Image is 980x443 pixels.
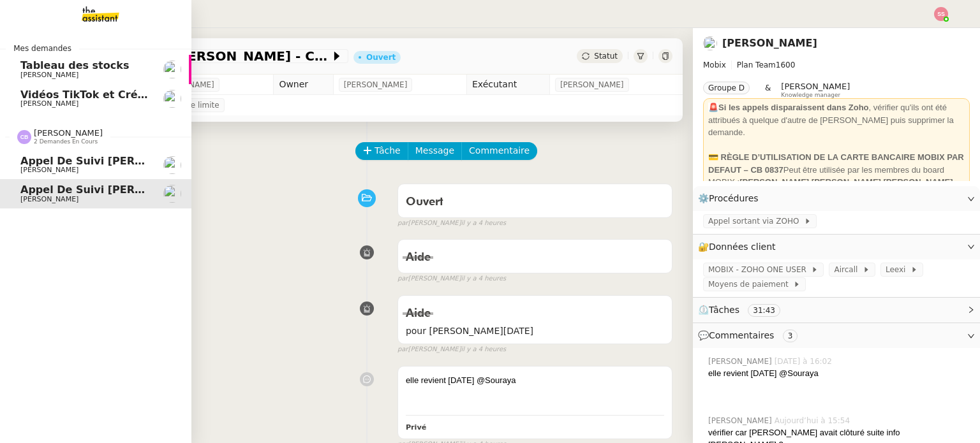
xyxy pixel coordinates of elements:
button: Message [408,142,462,160]
div: ⏲️Tâches 31:43 [693,298,980,323]
img: users%2FCk7ZD5ubFNWivK6gJdIkoi2SB5d2%2Favatar%2F3f84dbb7-4157-4842-a987-fca65a8b7a9a [163,90,181,108]
span: ⏲️ [698,305,791,315]
small: [PERSON_NAME] [397,344,506,355]
div: elle revient [DATE] @Souraya [406,374,664,387]
span: Vidéos TikTok et Créatives META - octobre 2025 [20,89,295,101]
td: Exécutant [466,75,549,95]
span: Tâche [375,143,401,158]
span: 💬 [698,330,803,340]
img: users%2FW4OQjB9BRtYK2an7yusO0WsYLsD3%2Favatar%2F28027066-518b-424c-8476-65f2e549ac29 [163,156,181,174]
span: Plan Team [737,61,776,69]
div: 🔐Données client [693,235,980,259]
b: Privé [406,423,426,432]
span: [PERSON_NAME] [20,71,78,79]
span: par [397,273,408,284]
span: Knowledge manager [781,92,840,99]
span: pour [PERSON_NAME][DATE] [406,324,664,338]
span: Aide [406,252,431,263]
div: , vérifier qu'ils ont été attribués à quelque d'autre de [PERSON_NAME] puis supprimer la demande. [708,101,965,139]
strong: [PERSON_NAME] [739,177,809,187]
span: Mes demandes [6,42,79,55]
span: & [765,82,771,98]
strong: [PERSON_NAME] [884,177,953,187]
strong: [PERSON_NAME] [812,177,881,187]
nz-tag: 31:43 [748,304,780,317]
span: Statut [594,52,618,61]
span: par [397,218,408,229]
div: elle revient [DATE] @Souraya [708,367,970,380]
span: Aide [406,308,431,319]
span: 🚨 [708,103,718,112]
span: Moyens de paiement [708,278,793,291]
div: Ouvert [366,54,396,61]
span: il y a 4 heures [461,344,507,355]
span: [PERSON_NAME] [781,82,850,91]
button: Commentaire [461,142,537,160]
img: users%2FAXgjBsdPtrYuxuZvIJjRexEdqnq2%2Favatar%2F1599931753966.jpeg [163,61,181,78]
span: Tâches [709,305,739,315]
span: par [397,344,408,355]
span: [PERSON_NAME] [560,78,624,91]
span: MOBIX - ZOHO ONE USER [708,263,811,276]
td: Owner [274,75,333,95]
span: 1600 [776,61,796,69]
span: 🔐 [698,240,781,254]
app-user-label: Knowledge manager [781,82,850,98]
span: [PERSON_NAME] [708,356,775,367]
span: il y a 4 heures [461,218,507,229]
span: Commentaires [709,330,774,340]
span: Données client [709,242,776,252]
span: Message [415,143,454,158]
button: Tâche [355,142,408,160]
small: [PERSON_NAME] [397,218,506,229]
span: [DATE] à 16:02 [775,356,835,367]
div: 💬Commentaires 3 [693,323,980,348]
span: [PERSON_NAME] [20,166,78,174]
span: Aircall [834,263,862,276]
span: Commentaire [469,143,530,158]
strong: Si les appels disparaissent dans Zoho [718,103,869,112]
span: Procédures [709,193,759,203]
span: Appel de suivi [PERSON_NAME] - CYBERSERENO [66,50,330,62]
span: Tableau des stocks [20,59,129,71]
span: Aujourd’hui à 15:54 [775,415,852,426]
img: users%2FW4OQjB9BRtYK2an7yusO0WsYLsD3%2Favatar%2F28027066-518b-424c-8476-65f2e549ac29 [163,185,181,203]
span: Ouvert [406,196,443,208]
img: users%2FW4OQjB9BRtYK2an7yusO0WsYLsD3%2Favatar%2F28027066-518b-424c-8476-65f2e549ac29 [703,36,717,50]
img: svg [934,7,948,21]
span: [PERSON_NAME] [20,195,78,203]
span: [PERSON_NAME] [708,415,775,426]
span: Appel sortant via ZOHO [708,215,804,228]
div: ⚙️Procédures [693,186,980,211]
strong: 💳 RÈGLE D’UTILISATION DE LA CARTE BANCAIRE MOBIX PAR DEFAUT – CB 0837 [708,152,964,175]
span: [PERSON_NAME] [34,128,103,138]
span: [PERSON_NAME] [344,78,408,91]
span: [PERSON_NAME] [20,99,78,108]
nz-tag: Groupe D [703,82,750,94]
span: Leexi [886,263,910,276]
div: Peut être utilisée par les membres du board MOBIX : , , , ou par les éventuels délégués des perso... [708,151,965,214]
span: il y a 4 heures [461,273,507,284]
a: [PERSON_NAME] [722,37,817,49]
span: Appel de suivi [PERSON_NAME] - MONAPP [20,155,264,167]
nz-tag: 3 [783,330,798,342]
img: svg [17,130,31,144]
span: Mobix [703,61,726,69]
small: [PERSON_NAME] [397,273,506,284]
span: ⚙️ [698,191,764,206]
span: 2 demandes en cours [34,138,98,145]
span: Appel de suivi [PERSON_NAME] - CYBERSERENO [20,184,298,196]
